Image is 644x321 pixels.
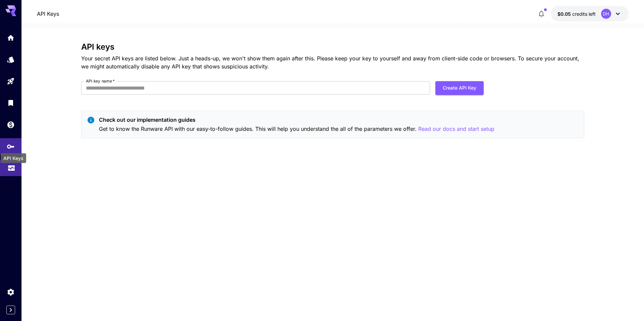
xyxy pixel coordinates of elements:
[551,6,629,21] button: $0.05DH
[99,125,494,133] p: Get to know the Runware API with our easy-to-follow guides. This will help you understand the all...
[435,81,484,95] button: Create API Key
[37,10,59,18] a: API Keys
[6,306,15,314] button: Expand sidebar
[7,97,15,105] div: Library
[81,54,584,70] p: Your secret API keys are listed below. Just a heads-up, we won't show them again after this. Plea...
[572,11,596,17] span: credits left
[557,11,572,17] span: $0.05
[7,32,15,40] div: Home
[86,78,115,84] label: API key name
[557,10,596,17] div: $0.05
[37,10,59,18] nav: breadcrumb
[7,140,15,149] div: API Keys
[7,53,15,62] div: Models
[601,9,611,19] div: DH
[1,153,26,163] div: API Keys
[99,116,494,124] p: Check out our implementation guides
[418,125,494,133] button: Read our docs and start setup
[7,118,15,127] div: Wallet
[81,42,584,52] h3: API keys
[7,288,15,296] div: Settings
[7,77,15,86] div: Playground
[7,162,15,170] div: Usage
